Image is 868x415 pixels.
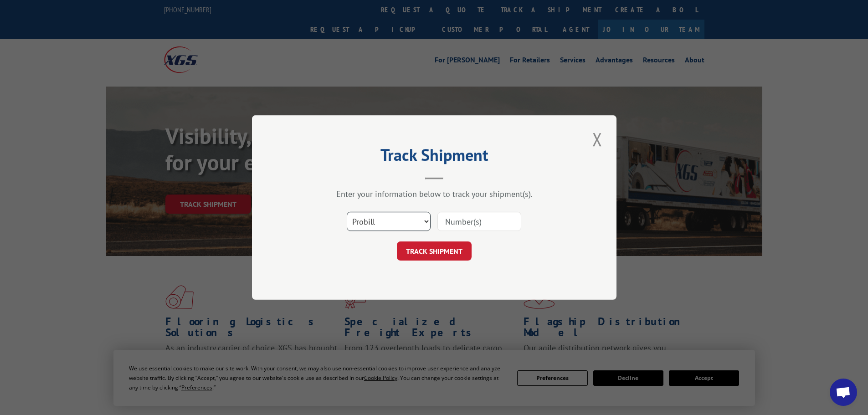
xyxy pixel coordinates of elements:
[298,149,571,166] h2: Track Shipment
[437,212,521,231] input: Number(s)
[397,241,472,261] button: TRACK SHIPMENT
[298,189,571,199] div: Enter your information below to track your shipment(s).
[590,127,605,152] button: Close modal
[830,379,857,406] a: Open chat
